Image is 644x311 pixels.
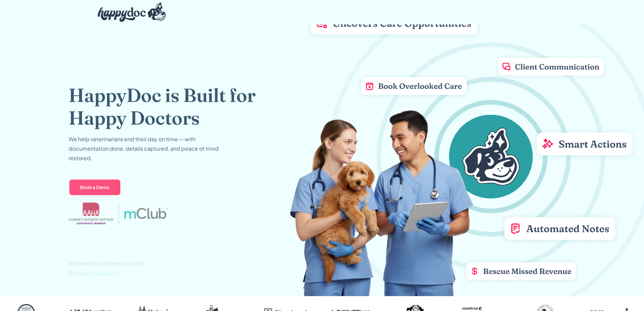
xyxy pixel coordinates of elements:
[69,203,113,224] img: AAHA Advantage logo
[69,84,297,129] h1: HappyDoc is Built for Happy Doctors
[69,259,145,277] p: Not ready for a demo just yet?
[124,208,167,219] img: mclub logo
[92,1,166,24] a: home
[69,179,121,196] a: Book a Demo
[98,2,166,22] img: HappyDoc Logo: A happy dog with his ear up, listening.
[69,269,120,276] span: Request a call back.
[69,135,231,163] p: We help veterinarians end their day on time — with documentation done, details captured, and peac...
